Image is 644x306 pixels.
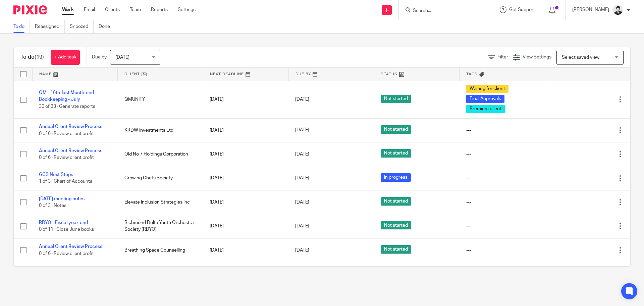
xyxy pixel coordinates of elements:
[295,248,309,253] span: [DATE]
[381,173,411,182] span: In progress
[381,149,411,158] span: Not started
[295,152,309,157] span: [DATE]
[39,90,94,102] a: QM - 16th-last Month-end Bookkeeping - July
[20,54,44,61] h1: To do
[151,6,168,13] a: Reports
[118,81,203,118] td: QMUNITY
[466,127,538,134] div: ---
[203,142,288,166] td: [DATE]
[466,72,478,76] span: Tags
[203,190,288,214] td: [DATE]
[466,199,538,206] div: ---
[99,20,115,33] a: Done
[295,176,309,180] span: [DATE]
[203,238,288,262] td: [DATE]
[381,221,411,229] span: Not started
[39,196,85,201] a: [DATE] meeting notes
[39,155,94,160] span: 0 of 6 · Review client profit
[562,55,599,60] span: Select saved view
[466,105,505,113] span: Premium client
[13,20,30,33] a: To do
[35,54,44,60] span: (19)
[39,148,102,153] a: Annual Client Review Process
[118,166,203,190] td: Growing Chefs Society
[178,6,196,13] a: Settings
[84,6,95,13] a: Email
[70,20,94,33] a: Snoozed
[39,131,94,136] span: 0 of 6 · Review client profit
[572,6,609,13] p: [PERSON_NAME]
[466,151,538,158] div: ---
[118,238,203,262] td: Breathing Space Counselling
[381,197,411,206] span: Not started
[39,179,92,184] span: 1 of 3 · Chart of Accounts
[39,220,88,225] a: RDYO - Fiscal year-end
[118,214,203,238] td: Richmond Delta Youth Orchestra Society (RDYO)
[118,190,203,214] td: Elevate Inclusion Strategies Inc
[203,262,288,286] td: [DATE]
[118,262,203,286] td: The Wild Bunch Design Corp
[295,128,309,133] span: [DATE]
[466,175,538,181] div: ---
[39,251,94,256] span: 0 of 6 · Review client profit
[203,118,288,142] td: [DATE]
[92,54,107,60] p: Due by
[295,97,309,102] span: [DATE]
[412,8,473,14] input: Search
[105,6,120,13] a: Clients
[115,55,129,60] span: [DATE]
[62,6,74,13] a: Work
[381,95,411,103] span: Not started
[381,245,411,254] span: Not started
[466,223,538,229] div: ---
[466,247,538,254] div: ---
[466,85,508,93] span: Waiting for client
[118,118,203,142] td: KRDW Investments Ltd
[51,50,80,65] a: + Add task
[203,214,288,238] td: [DATE]
[118,142,203,166] td: Old No 7 Holdings Corporation
[39,227,94,232] span: 0 of 11 · Close June books
[130,6,141,13] a: Team
[509,7,535,12] span: Get Support
[39,244,102,249] a: Annual Client Review Process
[295,200,309,205] span: [DATE]
[295,224,309,228] span: [DATE]
[39,104,95,109] span: 30 of 33 · Generate reports
[13,5,47,14] img: Pixie
[466,95,504,103] span: Final Approvals
[39,172,73,177] a: GCS Next Steps
[203,81,288,118] td: [DATE]
[523,55,551,59] span: View Settings
[612,5,623,15] img: squarehead.jpg
[203,166,288,190] td: [DATE]
[381,125,411,134] span: Not started
[35,20,65,33] a: Reassigned
[497,55,508,59] span: Filter
[39,124,102,129] a: Annual Client Review Process
[39,203,66,208] span: 0 of 3 · Notes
